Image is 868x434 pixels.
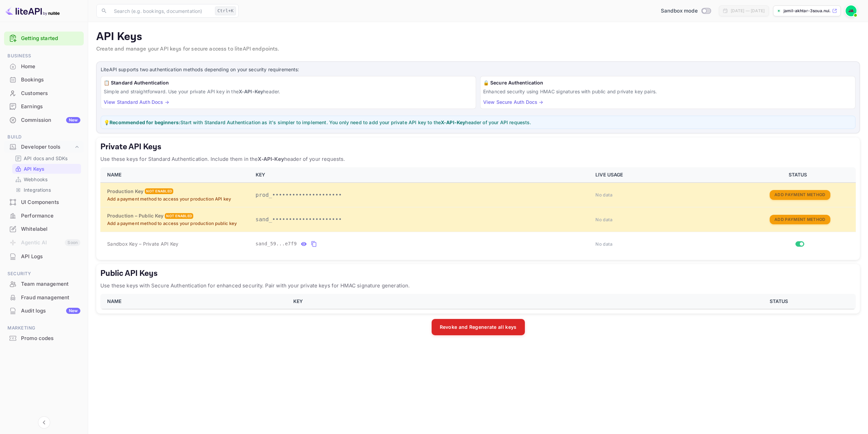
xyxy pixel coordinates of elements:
a: Add Payment Method [770,192,830,197]
div: Audit logs [21,307,80,315]
div: Developer tools [21,143,74,151]
div: New [66,308,80,314]
div: Performance [21,212,80,220]
div: Integrations [12,185,81,195]
p: Add a payment method to access your production public key [107,220,248,227]
span: Sandbox Key – Private API Key [107,241,178,247]
div: API Logs [4,250,84,263]
div: UI Components [4,196,84,209]
div: Team management [21,280,80,288]
p: Simple and straightforward. Use your private API key in the header. [104,88,473,95]
p: LiteAPI supports two authentication methods depending on your security requirements: [101,66,855,73]
img: Jamil Akhtar [846,5,856,16]
div: Getting started [4,32,84,45]
a: Team management [4,278,84,290]
a: CommissionNew [4,114,84,126]
a: UI Components [4,196,84,208]
th: NAME [100,167,252,183]
span: sand_59...e7f9 [256,240,297,247]
div: Team management [4,278,84,291]
th: KEY [252,167,592,183]
a: Bookings [4,73,84,86]
div: Developer tools [4,141,84,153]
a: Add Payment Method [770,216,830,222]
a: API docs and SDKs [15,155,78,162]
a: Audit logsNew [4,304,84,317]
a: Performance [4,209,84,222]
p: 💡 Start with Standard Authentication as it's simpler to implement. You only need to add your priv... [104,119,852,126]
h6: Production Key [107,188,143,195]
button: Revoke and Regenerate all keys [432,319,525,335]
a: API Logs [4,250,84,263]
button: Add Payment Method [770,215,830,225]
table: public api keys table [100,294,856,309]
p: Webhooks [24,176,47,183]
h5: Private API Keys [100,141,856,152]
div: CommissionNew [4,114,84,127]
div: Promo codes [21,335,80,342]
th: LIVE USAGE [591,167,743,183]
div: Whitelabel [4,223,84,236]
div: UI Components [21,199,80,206]
div: New [66,117,80,123]
div: Switch to Production mode [658,7,713,15]
h6: Production – Public Key [107,212,163,220]
p: Create and manage your API keys for secure access to liteAPI endpoints. [96,45,860,53]
a: Webhooks [15,176,78,183]
div: API Logs [21,253,80,261]
a: View Secure Auth Docs → [483,99,543,105]
span: No data [595,241,612,247]
div: Home [4,60,84,73]
a: Earnings [4,100,84,113]
button: Collapse navigation [38,416,50,429]
a: Fraud management [4,291,84,304]
p: sand_••••••••••••••••••••• [256,215,588,224]
div: Bookings [21,76,80,84]
div: Earnings [21,103,80,111]
th: NAME [100,294,289,309]
input: Search (e.g. bookings, documentation) [110,4,212,18]
a: Promo codes [4,332,84,344]
div: Promo codes [4,332,84,345]
p: Add a payment method to access your production API key [107,196,248,203]
p: Use these keys for Standard Authentication. Include them in the header of your requests. [100,155,856,163]
h6: 📋 Standard Authentication [104,79,473,87]
div: Commission [21,116,80,124]
div: Bookings [4,73,84,87]
div: Ctrl+K [215,6,236,15]
span: No data [595,217,612,222]
strong: Recommended for beginners: [110,119,180,125]
p: Enhanced security using HMAC signatures with public and private key pairs. [483,88,852,95]
span: Security [4,270,84,278]
div: API docs and SDKs [12,153,81,163]
div: Customers [21,90,80,97]
strong: X-API-Key [441,119,465,125]
div: Whitelabel [21,225,80,233]
div: Performance [4,209,84,223]
a: Whitelabel [4,223,84,235]
p: prod_••••••••••••••••••••• [256,191,588,199]
div: Fraud management [21,294,80,302]
span: Sandbox mode [661,7,698,15]
button: Add Payment Method [770,190,830,200]
span: Build [4,133,84,141]
div: Customers [4,87,84,100]
div: Home [21,63,80,71]
img: LiteAPI logo [5,5,60,16]
p: Use these keys with Secure Authentication for enhanced security. Pair with your private keys for ... [100,282,856,290]
a: Getting started [21,35,80,42]
a: Integrations [15,186,78,193]
div: Earnings [4,100,84,113]
div: Not enabled [165,213,193,219]
span: No data [595,192,612,197]
th: KEY [289,294,705,309]
h6: 🔒 Secure Authentication [483,79,852,87]
a: Home [4,60,84,73]
p: API Keys [24,165,44,172]
th: STATUS [743,167,856,183]
div: Audit logsNew [4,304,84,318]
p: API Keys [96,30,860,44]
div: [DATE] — [DATE] [731,8,765,14]
strong: X-API-Key [239,89,263,94]
div: API Keys [12,164,81,174]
